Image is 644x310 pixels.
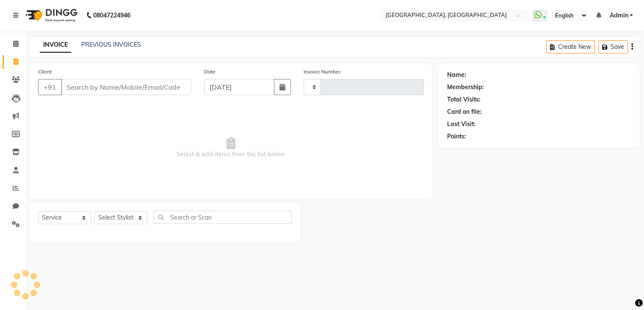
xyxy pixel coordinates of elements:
div: Name: [447,70,466,79]
input: Search or Scan [154,211,292,224]
div: Membership: [447,83,484,92]
div: Points: [447,132,466,141]
label: Invoice Number [304,68,340,76]
input: Search by Name/Mobile/Email/Code [61,79,191,95]
button: +91 [38,79,62,95]
div: Card on file: [447,107,482,116]
a: INVOICE [40,37,71,53]
div: Last Visit: [447,120,475,129]
span: Select & add items from the list below [38,105,424,190]
label: Client [38,68,52,76]
img: logo [22,3,80,27]
b: 08047224946 [93,3,130,27]
span: Admin [609,11,628,20]
button: Save [598,40,628,54]
label: Date [204,68,216,76]
div: Total Visits: [447,95,481,104]
button: Create New [546,40,595,54]
a: PREVIOUS INVOICES [81,41,141,48]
